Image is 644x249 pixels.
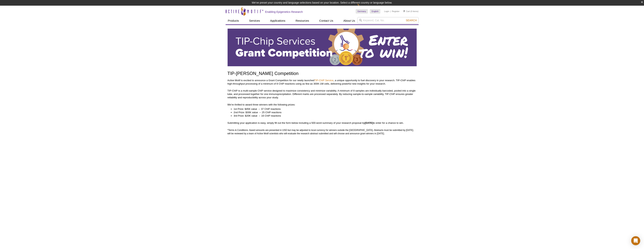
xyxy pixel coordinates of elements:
h2: Enabling Epigenetics Research [265,10,303,14]
a: Cart [403,10,410,13]
a: Products [226,17,241,24]
a: Login [384,10,389,13]
a: Services [247,17,262,24]
a: TIP-ChIP Service [314,79,334,82]
input: Keyword, Cat. No. [357,17,419,24]
p: TIP-ChIP is a multi-sample ChIP service designed to maximize consistency and minimize variability... [227,89,417,99]
img: Your Cart [403,10,405,12]
img: Change Here [357,3,367,12]
img: Active Motif TIP-ChIP Services Grant Competition [227,29,417,66]
p: *Terms & Conditions: Award amounts are presented in USD but may be adjusted to local currency for... [227,128,417,135]
li: 2nd Prize: $30K value → 25 ChIP reactions [234,111,413,114]
p: We’re thrilled to award three winners with the following prizes: [227,103,417,106]
li: 3rd Prize: $20K value → 16 ChIP reactions [234,114,413,118]
li: 1st Prize: $45K value → 37 ChIP reactions [234,107,413,111]
a: About Us [341,17,357,24]
li: | [390,9,391,14]
p: Submitting your application is easy, simply fill out the form below including a 500-word summary ... [227,121,417,125]
li: (0 items) [403,9,419,14]
a: Resources [293,17,311,24]
p: Active Motif is excited to announce a Grant Competition for our newly launched , a unique opportu... [227,79,417,86]
span: Search [406,19,417,22]
h1: TIP-[PERSON_NAME] Competition [227,71,417,76]
a: Register [392,10,400,13]
a: English [370,9,380,14]
strong: [DATE] [365,121,373,124]
a: Applications [268,17,288,24]
button: Search [405,19,418,22]
div: Open Intercom Messenger [631,236,640,245]
a: Contact Us [317,17,335,24]
a: Germany [356,9,368,14]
